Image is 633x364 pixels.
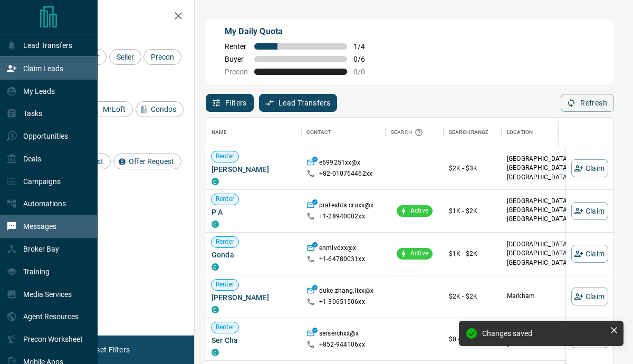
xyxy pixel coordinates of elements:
[449,118,489,147] div: Search Range
[88,101,133,117] div: MrLoft
[212,237,238,246] span: Renter
[571,159,608,177] button: Claim
[212,221,219,228] div: condos.ca
[212,306,219,313] div: condos.ca
[125,157,178,166] span: Offer Request
[212,292,296,303] span: [PERSON_NAME]
[259,94,338,112] button: Lead Transfers
[212,323,238,332] span: Renter
[319,201,373,212] p: prateshta.cruxx@x
[99,105,129,113] span: MrLoft
[147,53,178,61] span: Precon
[306,118,331,147] div: Contact
[212,349,219,356] div: condos.ca
[319,255,365,264] p: +1- 64780031xx
[406,206,433,215] span: Active
[80,341,137,359] button: Reset Filters
[571,202,608,220] button: Claim
[147,105,180,113] span: Condos
[571,288,608,305] button: Claim
[225,55,248,63] span: Buyer
[353,68,377,76] span: 0 / 0
[319,158,360,169] p: e699251xx@x
[353,55,377,63] span: 0 / 6
[507,292,591,301] p: Markham
[319,169,372,178] p: +82- 010764462xx
[206,94,254,112] button: Filters
[136,101,184,117] div: Condos
[212,118,227,147] div: Name
[225,42,248,51] span: Renter
[353,42,377,51] span: 1 / 4
[507,240,591,267] p: [GEOGRAPHIC_DATA], [GEOGRAPHIC_DATA], [GEOGRAPHIC_DATA]
[212,335,296,346] span: Ser Cha
[391,118,426,147] div: Search
[34,11,184,23] h2: Filters
[507,155,591,181] p: [GEOGRAPHIC_DATA], [GEOGRAPHIC_DATA], [GEOGRAPHIC_DATA]
[225,68,248,76] span: Precon
[561,94,614,112] button: Refresh
[449,334,496,344] p: $0 - $4K
[206,118,301,147] div: Name
[571,245,608,263] button: Claim
[449,206,496,216] p: $1K - $2K
[319,244,356,255] p: enmlvdxx@x
[444,118,502,147] div: Search Range
[449,292,496,301] p: $2K - $2K
[212,280,238,289] span: Renter
[212,152,238,161] span: Renter
[113,53,138,61] span: Seller
[507,118,533,147] div: Location
[225,25,377,38] p: My Daily Quota
[319,286,373,298] p: duke.zhang.lixx@x
[319,212,365,221] p: +1- 28940002xx
[502,118,597,147] div: Location
[113,154,181,169] div: Offer Request
[212,263,219,271] div: condos.ca
[319,329,359,340] p: serserchxx@x
[212,207,296,217] span: P A
[482,329,606,338] div: Changes saved
[319,340,365,349] p: +852- 944106xx
[212,178,219,185] div: condos.ca
[449,164,496,173] p: $2K - $3K
[212,164,296,175] span: [PERSON_NAME]
[507,197,591,233] p: [GEOGRAPHIC_DATA], [GEOGRAPHIC_DATA], [GEOGRAPHIC_DATA], [GEOGRAPHIC_DATA]
[212,250,296,260] span: Gonda
[449,249,496,258] p: $1K - $2K
[212,195,238,204] span: Renter
[301,118,386,147] div: Contact
[406,249,433,258] span: Active
[319,298,365,306] p: +1- 30651506xx
[109,49,141,65] div: Seller
[143,49,181,65] div: Precon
